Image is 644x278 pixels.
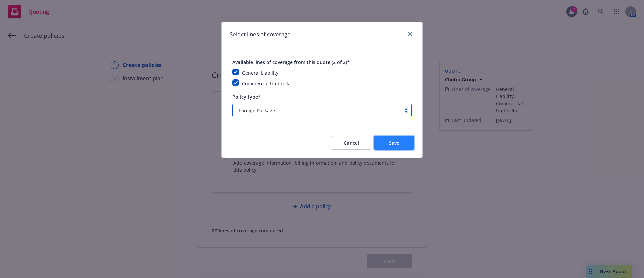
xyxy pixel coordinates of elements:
[389,140,399,146] span: Save
[242,70,278,76] span: General Liability
[242,80,291,87] span: Commercial Umbrella
[374,136,414,150] button: Save
[230,30,291,39] h1: Select lines of coverage
[406,30,414,38] a: close
[331,136,371,150] button: Cancel
[232,59,350,65] span: Available lines of coverage from this quote (2 of 2)*
[232,94,261,100] span: Policy type*
[236,107,398,114] span: Foreign Package
[344,140,359,146] span: Cancel
[239,107,275,114] span: Foreign Package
